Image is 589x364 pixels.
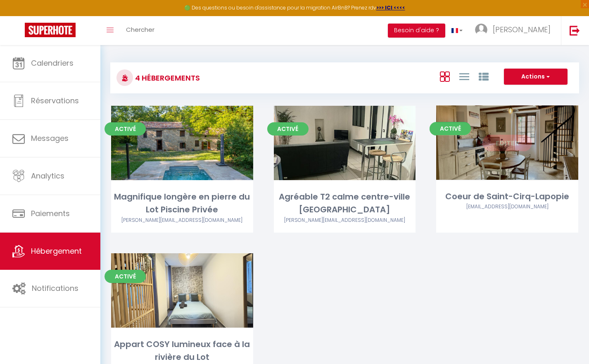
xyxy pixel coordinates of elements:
[430,122,471,136] span: Activé
[126,25,154,34] span: Chercher
[120,16,161,45] a: Chercher
[133,69,200,87] h3: 4 Hébergements
[376,4,405,11] a: >>> ICI <<<<
[493,24,551,35] span: [PERSON_NAME]
[459,69,469,83] a: Vue en Liste
[25,23,76,37] img: Super Booking
[274,216,416,224] div: Airbnb
[31,208,70,219] span: Paiements
[440,69,450,83] a: Vue en Box
[436,190,578,203] div: Coeur de Saint-Cirq-Lapopie
[31,95,79,106] span: Réservations
[388,24,445,38] button: Besoin d'aide ?
[504,69,568,85] button: Actions
[570,25,580,36] img: logout
[479,69,489,83] a: Vue par Groupe
[111,216,253,224] div: Airbnb
[475,24,487,36] img: ...
[32,283,78,293] span: Notifications
[111,338,253,364] div: Appart COSY lumineux face à la rivière du Lot
[469,16,561,45] a: ... [PERSON_NAME]
[31,171,64,181] span: Analytics
[104,270,146,283] span: Activé
[31,133,69,143] span: Messages
[482,135,532,151] a: Editer
[31,246,82,256] span: Hébergement
[31,58,74,68] span: Calendriers
[436,203,578,211] div: Airbnb
[274,190,416,216] div: Agréable T2 calme centre-ville [GEOGRAPHIC_DATA]
[267,122,309,136] span: Activé
[111,190,253,216] div: Magnifique longère en pierre du Lot Piscine Privée
[104,122,146,136] span: Activé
